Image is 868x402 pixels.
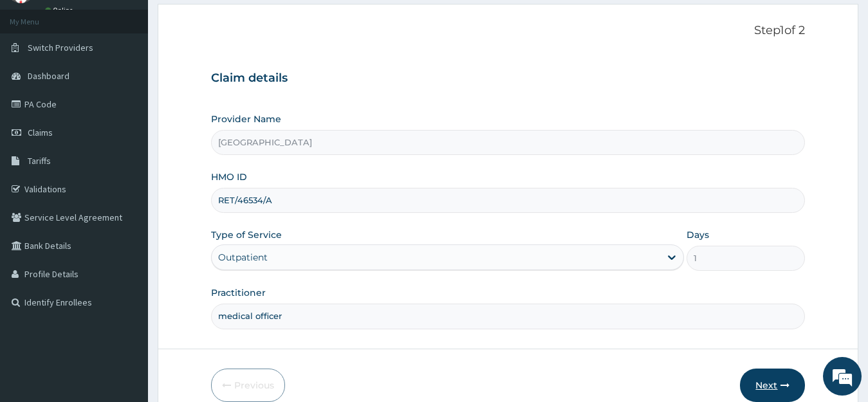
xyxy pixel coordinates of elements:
input: Enter HMO ID [211,188,806,213]
label: Practitioner [211,286,266,299]
button: Next [740,369,805,402]
label: HMO ID [211,170,247,183]
div: Outpatient [218,251,268,264]
a: Online [45,6,76,15]
span: Tariffs [28,155,51,167]
span: Dashboard [28,70,69,82]
img: d_794563401_company_1708531726252_794563401 [24,64,52,96]
p: Step 1 of 2 [211,24,806,38]
div: Chat with us now [67,72,216,89]
label: Provider Name [211,113,281,125]
span: We're online! [75,120,178,250]
span: Claims [28,127,53,138]
input: Enter Name [211,304,806,329]
div: Minimize live chat window [211,6,242,37]
textarea: Type your message and hit 'Enter' [6,266,245,311]
span: Switch Providers [28,42,93,53]
h3: Claim details [211,71,806,86]
label: Type of Service [211,228,282,241]
label: Days [687,228,709,241]
button: Previous [211,369,285,402]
